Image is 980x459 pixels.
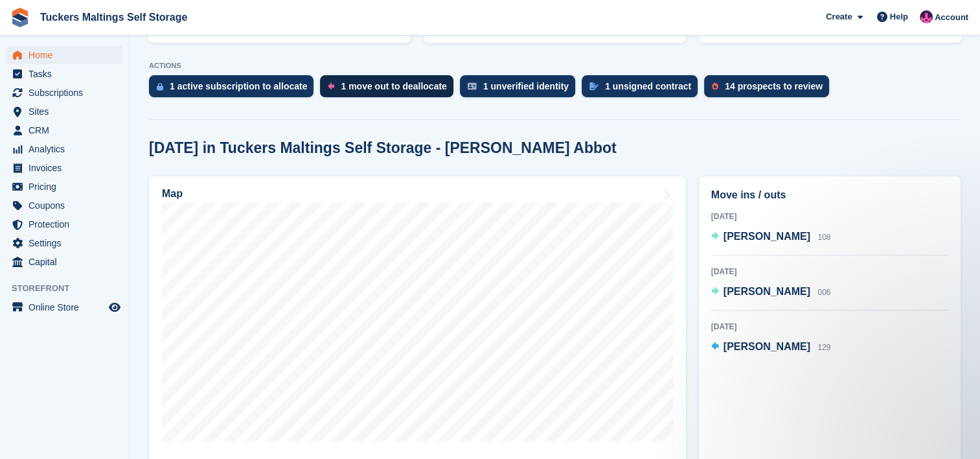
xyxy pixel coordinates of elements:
[28,84,106,102] span: Subscriptions
[6,196,122,215] a: menu
[28,46,106,64] span: Home
[724,231,810,242] span: [PERSON_NAME]
[328,82,334,90] img: move_outs_to_deallocate_icon-f764333ba52eb49d3ac5e1228854f67142a1ed5810a6f6cc68b1a99e826820c5.svg
[28,298,106,316] span: Online Store
[28,196,106,215] span: Coupons
[28,102,106,121] span: Sites
[712,82,718,90] img: prospect-51fa495bee0391a8d652442698ab0144808aea92771e9ea1ae160a38d050c398.svg
[711,339,831,356] a: [PERSON_NAME] 129
[6,121,122,139] a: menu
[12,282,129,295] span: Storefront
[920,10,933,23] img: Rosie Yates
[6,140,122,158] a: menu
[711,229,831,246] a: [PERSON_NAME] 108
[711,321,948,333] div: [DATE]
[149,62,961,70] p: ACTIONS
[28,65,106,83] span: Tasks
[582,75,704,104] a: 1 unsigned contract
[725,81,823,91] div: 14 prospects to review
[162,188,183,200] h2: Map
[6,234,122,252] a: menu
[711,187,948,203] h2: Move ins / outs
[724,341,810,352] span: [PERSON_NAME]
[817,233,830,242] span: 108
[6,46,122,64] a: menu
[6,215,122,233] a: menu
[149,139,617,157] h2: [DATE] in Tuckers Maltings Self Storage - [PERSON_NAME] Abbot
[6,178,122,196] a: menu
[35,6,192,28] a: Tuckers Maltings Self Storage
[28,234,106,252] span: Settings
[817,288,830,297] span: 006
[711,284,831,301] a: [PERSON_NAME] 006
[817,343,830,352] span: 129
[320,75,459,104] a: 1 move out to deallocate
[149,75,320,104] a: 1 active subscription to allocate
[890,10,908,23] span: Help
[28,121,106,139] span: CRM
[589,82,598,90] img: contract_signature_icon-13c848040528278c33f63329250d36e43548de30e8caae1d1a13099fd9432cc5.svg
[6,298,122,316] a: menu
[935,11,968,24] span: Account
[605,81,691,91] div: 1 unsigned contract
[28,215,106,233] span: Protection
[170,81,307,91] div: 1 active subscription to allocate
[711,266,948,277] div: [DATE]
[10,8,30,27] img: stora-icon-8386f47178a22dfd0bd8f6a31ec36ba5ce8667c1dd55bd0f319d3a0aa187defe.svg
[107,300,122,315] a: Preview store
[468,82,477,90] img: verify_identity-adf6edd0f0f0b5bbfe63781bf79b02c33cf7c696d77639b501bdc392416b5a36.svg
[460,75,582,104] a: 1 unverified identity
[826,10,852,23] span: Create
[483,81,569,91] div: 1 unverified identity
[6,65,122,83] a: menu
[6,253,122,271] a: menu
[28,140,106,158] span: Analytics
[28,178,106,196] span: Pricing
[341,81,446,91] div: 1 move out to deallocate
[28,159,106,177] span: Invoices
[6,102,122,121] a: menu
[6,84,122,102] a: menu
[704,75,836,104] a: 14 prospects to review
[724,286,810,297] span: [PERSON_NAME]
[6,159,122,177] a: menu
[711,211,948,222] div: [DATE]
[28,253,106,271] span: Capital
[157,82,163,91] img: active_subscription_to_allocate_icon-d502201f5373d7db506a760aba3b589e785aa758c864c3986d89f69b8ff3...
